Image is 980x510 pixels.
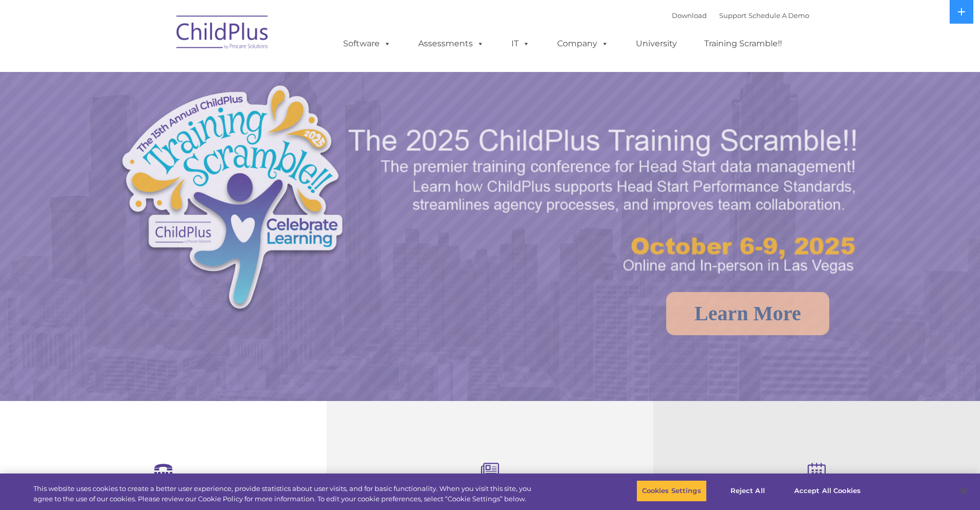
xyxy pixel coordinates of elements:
[789,480,866,502] button: Accept All Cookies
[547,33,619,54] a: Company
[636,480,707,502] button: Cookies Settings
[501,33,540,54] a: IT
[33,484,539,504] div: This website uses cookies to create a better user experience, provide statistics about user visit...
[672,11,809,20] font: |
[666,292,829,335] a: Learn More
[749,11,809,20] a: Schedule A Demo
[333,33,401,54] a: Software
[716,480,780,502] button: Reject All
[719,11,746,20] a: Support
[672,11,707,20] a: Download
[171,8,274,60] img: ChildPlus by Procare Solutions
[626,33,687,54] a: University
[952,480,975,502] button: Close
[408,33,494,54] a: Assessments
[694,33,792,54] a: Training Scramble!!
